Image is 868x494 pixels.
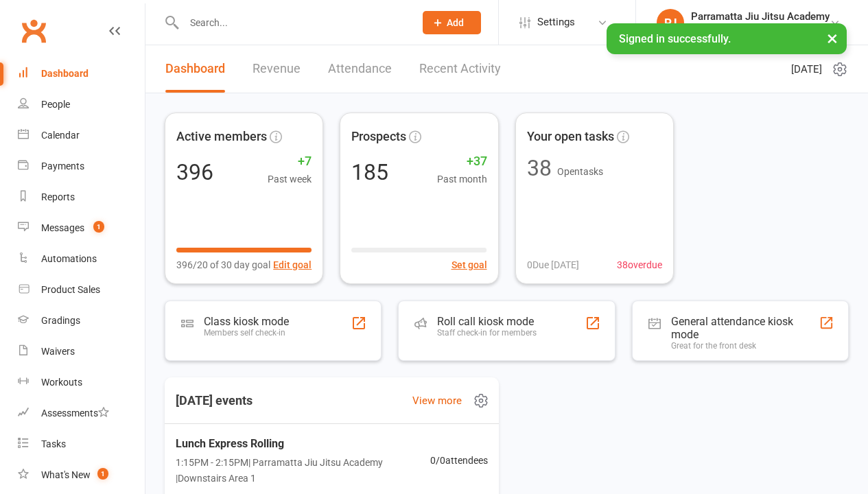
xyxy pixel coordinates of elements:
[41,315,80,326] div: Gradings
[437,328,537,338] div: Staff check-in for members
[176,127,267,147] span: Active members
[41,161,84,172] div: Payments
[97,468,108,480] span: 1
[527,257,579,272] span: 0 Due [DATE]
[268,172,312,187] span: Past week
[351,127,406,147] span: Prospects
[437,152,487,172] span: +37
[423,11,481,34] button: Add
[204,315,289,328] div: Class kiosk mode
[791,61,822,78] span: [DATE]
[16,14,51,48] a: Clubworx
[41,469,91,480] div: What's New
[18,244,145,274] a: Automations
[93,221,104,233] span: 1
[18,120,145,151] a: Calendar
[41,191,75,202] div: Reports
[351,161,388,183] div: 185
[18,367,145,398] a: Workouts
[41,130,80,141] div: Calendar
[273,257,312,272] button: Edit goal
[527,127,614,147] span: Your open tasks
[41,99,70,110] div: People
[176,257,270,272] span: 396/20 of 30 day goal
[204,328,289,338] div: Members self check-in
[657,9,684,36] div: PJ
[41,408,109,419] div: Assessments
[41,253,97,264] div: Automations
[412,392,462,409] a: View more
[18,274,145,305] a: Product Sales
[437,172,487,187] span: Past month
[18,213,145,244] a: Messages 1
[18,151,145,182] a: Payments
[419,45,501,93] a: Recent Activity
[180,13,405,32] input: Search...
[328,45,392,93] a: Attendance
[447,17,464,28] span: Add
[671,341,819,351] div: Great for the front desk
[41,377,82,388] div: Workouts
[18,89,145,120] a: People
[18,429,145,460] a: Tasks
[176,455,430,486] span: 1:15PM - 2:15PM | Parramatta Jiu Jitsu Academy | Downstairs Area 1
[18,398,145,429] a: Assessments
[18,305,145,336] a: Gradings
[41,284,100,295] div: Product Sales
[176,435,430,453] span: Lunch Express Rolling
[619,32,731,45] span: Signed in successfully.
[557,166,603,177] span: Open tasks
[268,152,312,172] span: +7
[18,460,145,491] a: What's New1
[537,7,575,38] span: Settings
[41,222,84,233] div: Messages
[176,161,213,183] div: 396
[165,45,225,93] a: Dashboard
[691,23,830,35] div: Parramatta Jiu Jitsu Academy
[527,157,552,179] div: 38
[430,453,488,468] span: 0 / 0 attendees
[451,257,487,272] button: Set goal
[18,58,145,89] a: Dashboard
[671,315,819,341] div: General attendance kiosk mode
[437,315,537,328] div: Roll call kiosk mode
[617,257,662,272] span: 38 overdue
[41,438,66,449] div: Tasks
[41,68,89,79] div: Dashboard
[820,23,845,53] button: ×
[18,182,145,213] a: Reports
[253,45,301,93] a: Revenue
[691,10,830,23] div: Parramatta Jiu Jitsu Academy
[18,336,145,367] a: Waivers
[41,346,75,357] div: Waivers
[165,388,263,413] h3: [DATE] events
